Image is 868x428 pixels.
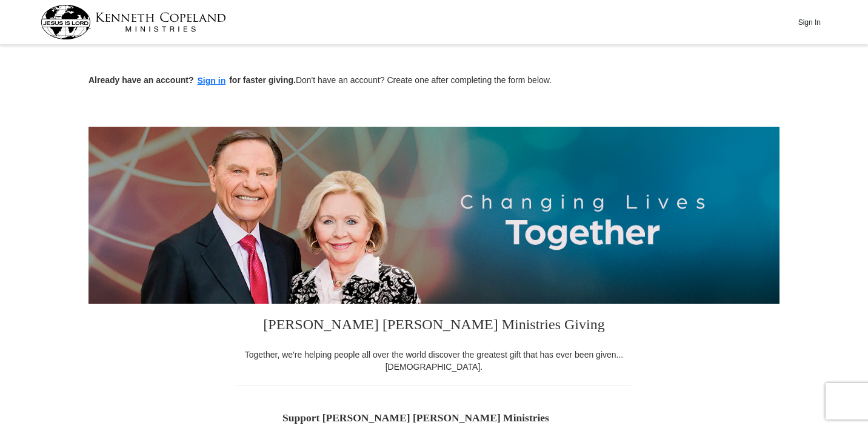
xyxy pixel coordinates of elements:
[282,412,586,424] h5: Support [PERSON_NAME] [PERSON_NAME] Ministries
[88,74,780,88] p: Don't have an account? Create one after completing the form below.
[88,75,296,85] strong: Already have an account? for faster giving.
[194,74,230,88] button: Sign in
[791,13,827,32] button: Sign In
[41,5,226,39] img: kcm-header-logo.svg
[237,349,631,373] div: Together, we're helping people all over the world discover the greatest gift that has ever been g...
[237,304,631,349] h3: [PERSON_NAME] [PERSON_NAME] Ministries Giving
